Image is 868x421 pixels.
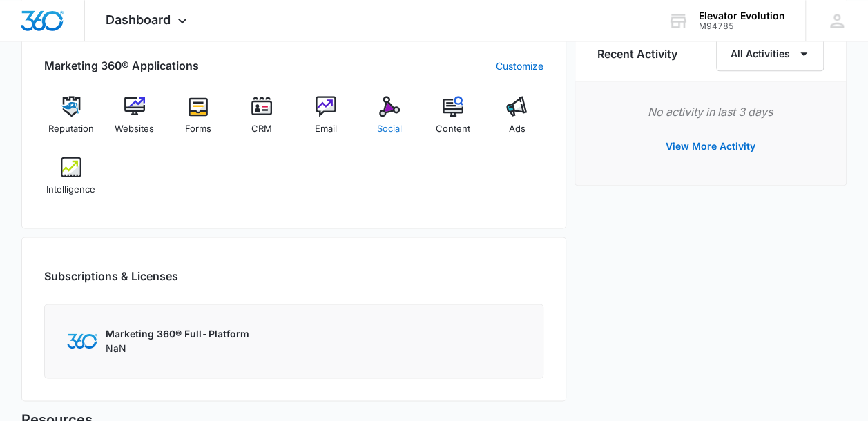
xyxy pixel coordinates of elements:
img: Marketing 360 Logo [67,333,97,348]
a: Email [299,96,351,146]
span: CRM [251,122,272,136]
span: Email [315,122,337,136]
p: No activity in last 3 days [597,104,824,120]
div: account id [699,21,785,31]
span: Ads [508,122,525,136]
h2: Marketing 360® Applications [44,57,199,74]
a: Customize [496,59,543,73]
span: Social [377,122,402,136]
a: Content [427,96,479,146]
span: Content [436,122,470,136]
div: account name [699,10,785,21]
span: Intelligence [46,183,95,197]
span: Forms [185,122,211,136]
p: Marketing 360® Full-Platform [106,326,249,341]
button: All Activities [716,37,824,71]
a: Forms [172,96,224,146]
span: Dashboard [106,12,171,27]
a: Intelligence [44,157,97,206]
span: Websites [115,122,154,136]
div: NaN [106,326,249,355]
span: Reputation [48,122,94,136]
a: Reputation [44,96,97,146]
button: View More Activity [652,130,769,163]
a: Social [363,96,416,146]
a: CRM [235,96,288,146]
a: Websites [108,96,161,146]
h6: Recent Activity [597,46,677,62]
a: Ads [490,96,543,146]
h2: Subscriptions & Licenses [44,268,178,284]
